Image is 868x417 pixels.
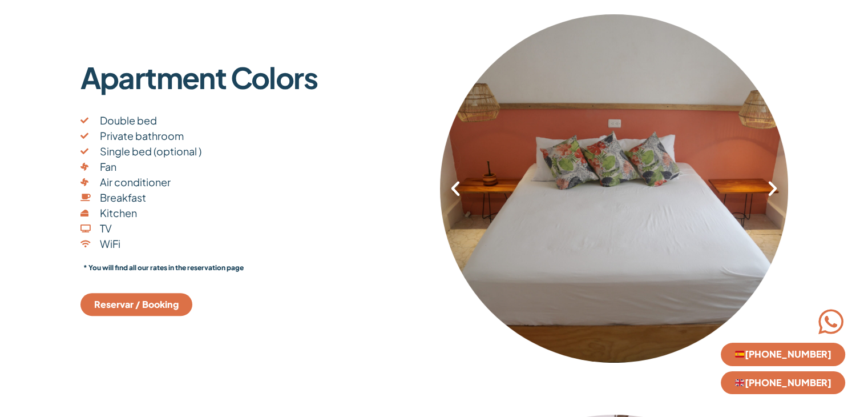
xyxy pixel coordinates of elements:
[446,179,465,198] div: Previous slide
[735,350,744,359] img: 🇪🇸
[97,143,201,159] span: Single bed (optional )
[94,300,179,309] span: Reservar / Booking
[83,263,426,273] p: * You will find all our rates in the reservation page
[734,378,831,387] span: [PHONE_NUMBER]
[735,378,744,387] img: 🇬🇧
[97,128,184,143] span: Private bathroom
[763,179,782,198] div: Next slide
[97,159,116,174] span: Fan
[734,350,831,359] span: [PHONE_NUMBER]
[80,61,429,93] p: Apartment Colors
[97,113,157,128] span: Double bed
[80,293,192,316] a: Reservar / Booking
[97,190,146,205] span: Breakfast
[97,174,171,190] span: Air conditioner
[440,14,788,363] div: 1 / 4
[97,220,112,236] span: TV
[721,371,845,394] a: 🇬🇧[PHONE_NUMBER]
[721,343,845,366] a: 🇪🇸[PHONE_NUMBER]
[97,236,120,251] span: WiFi
[97,205,137,220] span: Kitchen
